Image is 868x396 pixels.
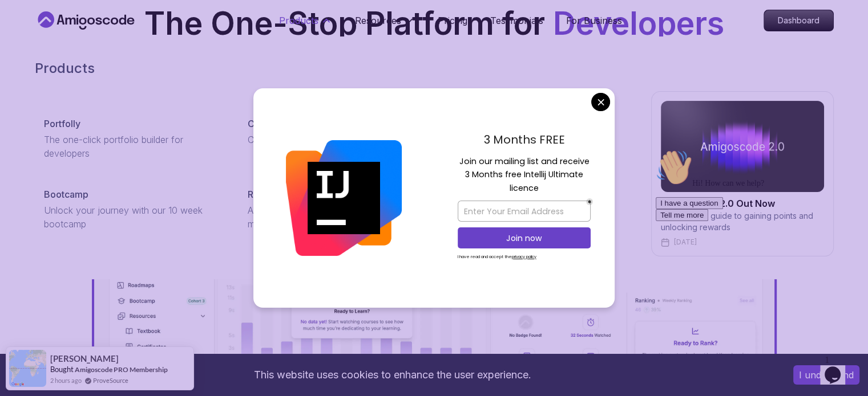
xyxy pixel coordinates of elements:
button: Products [279,14,332,36]
img: provesource social proof notification image [9,350,46,387]
a: Dashboard [764,10,834,31]
button: Resources [355,14,415,36]
p: Resources [355,14,401,27]
button: I have a question [5,52,72,64]
p: Courses [248,117,284,130]
a: Amigoscode PRO Membership [75,365,168,374]
p: Portfolly [44,117,80,130]
span: Hi! How can we help? [5,34,113,43]
iframe: chat widget [820,350,857,385]
button: Tell me more [5,64,57,76]
p: Dashboard [764,10,833,31]
span: Bought [50,365,74,374]
a: RoadmapsA comprehensive guide and instruction manual for all courses [239,178,433,240]
span: [PERSON_NAME] [50,354,119,364]
p: Roadmaps [248,187,293,201]
a: ProveSource [93,375,128,385]
h2: Products [35,59,834,77]
div: This website uses cookies to enhance the user experience. [9,362,776,387]
img: amigoscode 2.0 [661,101,824,192]
img: :wave: [5,5,41,41]
a: CoursesComprehensive coding courses [239,108,433,156]
button: Accept cookies [793,365,859,385]
p: Comprehensive coding courses [248,133,424,146]
a: amigoscode 2.0Amigoscode 2.0 Out NowThe Ultimate guide to gaining points and unlocking rewards[DATE] [651,91,834,256]
a: BootcampUnlock your journey with our 10 week bootcamp [35,178,229,240]
div: 👋Hi! How can we help?I have a questionTell me more [5,5,210,76]
a: Pricing [438,14,467,27]
span: 2 hours ago [50,375,82,385]
a: PortfollyThe one-click portfolio builder for developers [35,108,229,169]
p: The one-click portfolio builder for developers [44,133,220,160]
p: Bootcamp [44,187,88,201]
a: For Business [566,14,622,27]
p: Products [279,14,318,27]
iframe: chat widget [651,145,857,345]
p: A comprehensive guide and instruction manual for all courses [248,203,424,231]
a: Testimonials [490,14,543,27]
p: Unlock your journey with our 10 week bootcamp [44,203,220,231]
